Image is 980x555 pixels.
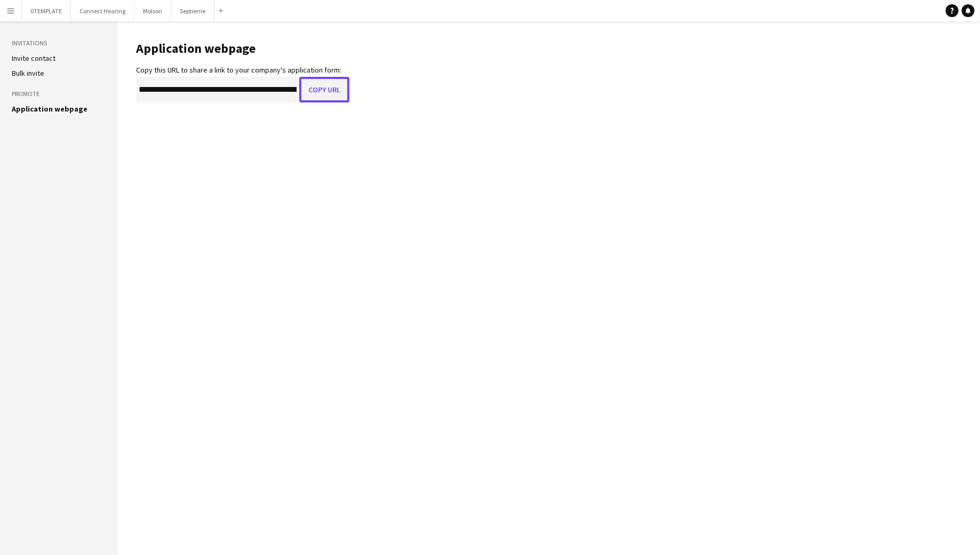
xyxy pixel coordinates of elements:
[71,1,134,21] button: Connect Hearing
[134,1,171,21] button: Molson
[12,68,44,78] a: Bulk invite
[12,89,106,99] h3: Promote
[171,1,214,21] button: Septieme
[12,104,87,114] a: Application webpage
[136,65,349,75] div: Copy this URL to share a link to your company's application form:
[22,1,71,21] button: 0TEMPLATE
[299,77,349,102] button: Copy URL
[136,41,349,57] h1: Application webpage
[12,38,106,48] h3: Invitations
[12,53,55,63] a: Invite contact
